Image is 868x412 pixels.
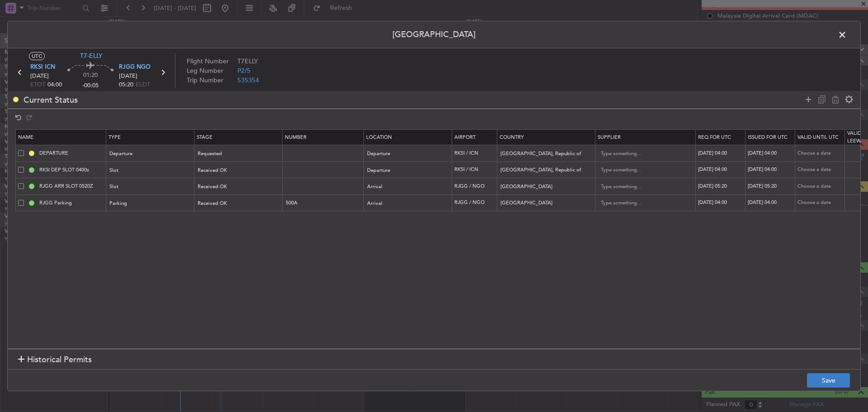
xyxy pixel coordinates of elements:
div: Choose a date [797,183,844,190]
div: Choose a date [797,199,844,207]
div: [DATE] 05:20 [748,183,795,190]
div: [DATE] 04:00 [748,166,795,174]
div: Choose a date [797,150,844,157]
div: [DATE] 04:00 [698,199,745,207]
button: Save [807,373,850,388]
div: [DATE] 04:00 [748,199,795,207]
header: [GEOGRAPHIC_DATA] [8,21,860,48]
div: [DATE] 05:20 [698,183,745,190]
span: Req For Utc [698,134,731,141]
div: [DATE] 04:00 [698,166,745,174]
span: Issued For Utc [748,134,788,141]
div: [DATE] 04:00 [698,150,745,157]
div: [DATE] 04:00 [748,150,795,157]
div: Choose a date [797,166,844,174]
span: Valid Until Utc [797,134,839,141]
